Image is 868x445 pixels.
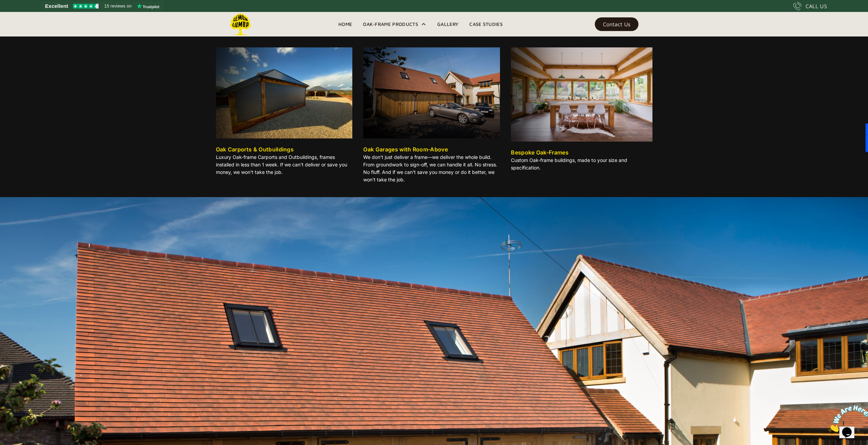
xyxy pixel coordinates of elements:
[333,19,357,29] a: Home
[806,2,827,10] div: CALL US
[363,47,500,186] a: Oak Garages with Room-AboveWe don’t just deliver a frame—we deliver the whole build. From groundw...
[511,47,652,174] a: Bespoke Oak-FramesCustom Oak-frame buildings, made to your size and specification.
[45,2,68,10] span: Excellent
[3,3,5,9] span: 1
[137,3,159,9] img: Trustpilot logo
[73,4,99,9] img: Trustpilot 4.5 stars
[826,402,868,435] iframe: chat widget
[432,19,464,29] a: Gallery
[3,3,45,30] img: Chat attention grabber
[104,2,132,10] span: 15 reviews on
[216,145,294,153] div: Oak Carports & Outbuildings
[363,20,418,28] div: Oak-Frame Products
[793,2,827,10] a: CALL US
[511,157,652,172] p: Custom Oak-frame buildings, made to your size and specification.
[41,1,164,11] a: See Lemon Lumba reviews on Trustpilot
[595,17,638,31] a: Contact Us
[363,145,448,153] div: Oak Garages with Room-Above
[216,153,353,176] p: Luxury Oak-frame Carports and Outbuildings, frames installed in less than 1 week. If we can't del...
[603,22,630,27] div: Contact Us
[511,148,569,157] div: Bespoke Oak-Frames
[464,19,508,29] a: Case Studies
[216,47,353,179] a: Oak Carports & OutbuildingsLuxury Oak-frame Carports and Outbuildings, frames installed in less t...
[363,153,500,183] p: We don’t just deliver a frame—we deliver the whole build. From groundwork to sign-off, we can han...
[357,12,432,36] div: Oak-Frame Products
